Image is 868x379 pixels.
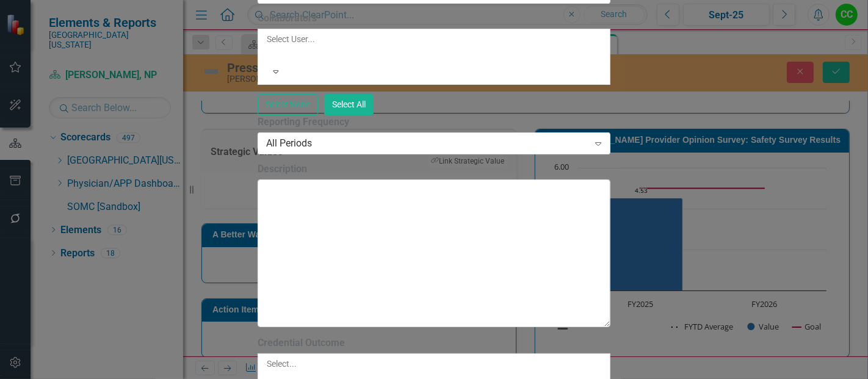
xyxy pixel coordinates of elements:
[258,94,318,115] button: Select None
[258,162,610,176] label: Description
[266,137,588,151] div: All Periods
[258,336,610,350] label: Credential Outcome
[267,33,601,45] div: Select User...
[267,358,601,370] div: Select...
[258,115,610,129] label: Reporting Frequency
[324,94,374,115] button: Select All
[258,12,610,26] label: Collaborators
